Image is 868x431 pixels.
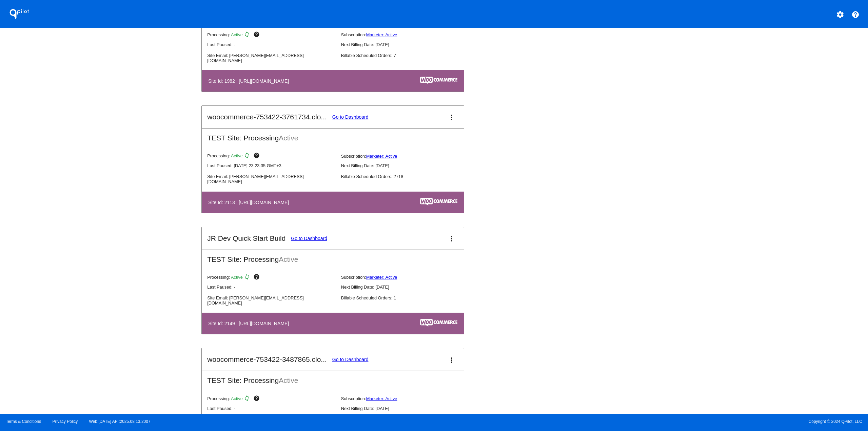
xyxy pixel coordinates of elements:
p: Site Email: [PERSON_NAME][EMAIL_ADDRESS][DOMAIN_NAME] [207,174,335,184]
a: Terms & Conditions [6,419,41,424]
span: Active [231,396,243,401]
a: Marketer: Active [366,275,397,280]
p: Last Paused: - [207,406,335,411]
h4: Site Id: 2113 | [URL][DOMAIN_NAME] [208,200,292,205]
p: Processing: [207,274,335,282]
h2: TEST Site: Processing [202,250,464,263]
p: Next Billing Date: [DATE] [341,163,469,168]
p: Subscription: [341,275,469,280]
span: Active [279,376,298,384]
h2: TEST Site: Processing [202,129,464,142]
p: Subscription: [341,154,469,159]
p: Billable Scheduled Orders: 2718 [341,174,469,179]
mat-icon: more_vert [448,356,456,364]
h2: woocommerce-753422-3487865.clo... [207,355,327,364]
p: Subscription: [341,396,469,401]
a: Go to Dashboard [332,114,369,120]
mat-icon: settings [836,11,844,19]
mat-icon: more_vert [448,235,456,243]
p: Subscription: [341,32,469,37]
a: Marketer: Active [366,154,397,159]
mat-icon: help [851,11,860,19]
p: Next Billing Date: [DATE] [341,406,469,411]
span: Active [231,32,243,37]
a: Web:[DATE] API:2025.08.13.2007 [89,419,151,424]
p: Last Paused: [DATE] 23:23:35 GMT+3 [207,163,335,168]
mat-icon: help [253,395,261,403]
span: Active [279,255,298,263]
span: Active [231,154,243,159]
h4: Site Id: 2149 | [URL][DOMAIN_NAME] [208,321,292,326]
span: Active [231,275,243,280]
span: Active [279,134,298,142]
mat-icon: help [253,31,261,39]
p: Last Paused: - [207,42,335,47]
p: Processing: [207,152,335,160]
mat-icon: sync [244,152,252,160]
img: c53aa0e5-ae75-48aa-9bee-956650975ee5 [420,198,457,205]
mat-icon: sync [244,31,252,39]
mat-icon: help [253,152,261,160]
mat-icon: sync [244,274,252,282]
a: Go to Dashboard [291,236,327,241]
h2: TEST Site: Processing [202,371,464,385]
img: c53aa0e5-ae75-48aa-9bee-956650975ee5 [420,319,457,327]
a: Marketer: Active [366,396,397,401]
h2: woocommerce-753422-3761734.clo... [207,113,327,121]
mat-icon: sync [244,395,252,403]
p: Last Paused: - [207,285,335,290]
p: Processing: [207,395,335,403]
mat-icon: more_vert [448,113,456,121]
a: Privacy Policy [53,419,78,424]
p: Billable Scheduled Orders: 1 [341,295,469,300]
img: c53aa0e5-ae75-48aa-9bee-956650975ee5 [420,77,457,84]
span: Copyright © 2024 QPilot, LLC [440,419,862,424]
p: Site Email: [PERSON_NAME][EMAIL_ADDRESS][DOMAIN_NAME] [207,295,335,306]
mat-icon: help [253,274,261,282]
h2: JR Dev Quick Start Build [207,234,285,242]
p: Site Email: [PERSON_NAME][EMAIL_ADDRESS][DOMAIN_NAME] [207,53,335,63]
h4: Site Id: 1982 | [URL][DOMAIN_NAME] [208,78,292,84]
p: Billable Scheduled Orders: 7 [341,53,469,58]
a: Marketer: Active [366,32,397,37]
a: Go to Dashboard [332,357,369,362]
h1: QPilot [6,7,33,21]
p: Processing: [207,31,335,39]
p: Next Billing Date: [DATE] [341,42,469,47]
p: Next Billing Date: [DATE] [341,285,469,290]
